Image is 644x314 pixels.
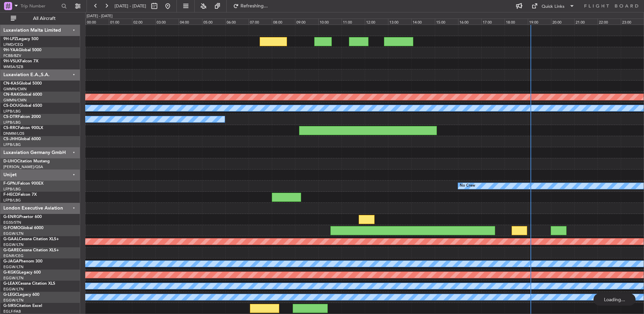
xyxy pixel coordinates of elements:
div: 15:00 [435,19,458,25]
a: G-FOMOGlobal 6000 [3,226,43,230]
div: 20:00 [551,19,574,25]
span: G-GARE [3,248,19,252]
a: WMSA/SZB [3,64,23,69]
div: 23:00 [621,19,644,25]
a: CS-RRCFalcon 900LX [3,126,43,130]
a: EGGW/LTN [3,231,24,236]
a: F-HECDFalcon 7X [3,193,37,197]
a: LFPB/LBG [3,187,21,192]
a: LFPB/LBG [3,120,21,125]
div: 13:00 [388,19,411,25]
span: All Aircraft [18,16,71,21]
a: EGGW/LTN [3,287,24,292]
span: CS-DOU [3,104,19,108]
a: G-GARECessna Citation XLS+ [3,248,59,252]
input: Trip Number [21,1,59,11]
a: D-IJHOCitation Mustang [3,159,50,163]
a: 9H-VSLKFalcon 7X [3,59,38,63]
a: G-GAALCessna Citation XLS+ [3,237,59,241]
span: F-HECD [3,193,18,197]
a: G-ENRGPraetor 600 [3,215,42,219]
a: GMMN/CMN [3,87,27,92]
a: FCBB/BZV [3,53,21,58]
a: EGLF/FAB [3,309,21,314]
div: 09:00 [295,19,318,25]
a: CS-JHHGlobal 6000 [3,137,41,141]
a: GMMN/CMN [3,98,27,103]
span: CN-RAK [3,93,19,97]
span: G-LEAX [3,282,18,286]
a: F-GPNJFalcon 900EX [3,182,43,186]
span: CN-KAS [3,82,19,86]
a: [PERSON_NAME]/QSA [3,164,43,169]
div: 12:00 [365,19,388,25]
span: CS-DTR [3,115,18,119]
a: CN-RAKGlobal 6000 [3,93,42,97]
div: 04:00 [179,19,202,25]
a: G-LEAXCessna Citation XLS [3,282,55,286]
span: G-FOMO [3,226,21,230]
div: Quick Links [542,3,565,10]
a: G-JAGAPhenom 300 [3,259,42,263]
span: G-GAAL [3,237,19,241]
a: EGGW/LTN [3,264,24,270]
div: 07:00 [249,19,272,25]
span: G-KGKG [3,271,19,275]
div: No Crew [460,181,475,191]
span: [DATE] - [DATE] [115,3,146,9]
a: LFPB/LBG [3,198,21,203]
a: EGGW/LTN [3,242,24,247]
div: 03:00 [155,19,179,25]
div: 19:00 [528,19,551,25]
div: 21:00 [574,19,598,25]
div: 01:00 [109,19,132,25]
a: 9H-LPZLegacy 500 [3,37,38,41]
a: G-LEGCLegacy 600 [3,293,39,297]
div: 08:00 [272,19,295,25]
div: 05:00 [202,19,225,25]
span: G-ENRG [3,215,19,219]
button: Quick Links [528,1,578,11]
a: LFPB/LBG [3,142,21,147]
div: 00:00 [86,19,109,25]
a: CS-DTRFalcon 2000 [3,115,41,119]
a: CN-KASGlobal 5000 [3,82,42,86]
span: D-IJHO [3,159,17,163]
a: EGSS/STN [3,220,21,225]
div: 06:00 [225,19,249,25]
div: 11:00 [342,19,365,25]
a: LFPB/LBG [3,109,21,114]
span: CS-RRC [3,126,18,130]
a: CS-DOUGlobal 6500 [3,104,42,108]
span: 9H-VSLK [3,59,20,63]
a: G-KGKGLegacy 600 [3,271,41,275]
div: 18:00 [505,19,528,25]
a: LFMD/CEQ [3,42,23,47]
div: 17:00 [481,19,505,25]
button: All Aircraft [7,13,73,24]
span: Refreshing... [240,4,268,8]
span: 9H-YAA [3,48,19,52]
div: 02:00 [132,19,155,25]
span: G-JAGA [3,259,19,263]
div: 14:00 [411,19,434,25]
div: 22:00 [598,19,621,25]
div: 16:00 [458,19,481,25]
span: G-SIRS [3,304,16,308]
span: G-LEGC [3,293,18,297]
a: G-SIRSCitation Excel [3,304,42,308]
a: DNMM/LOS [3,131,24,136]
span: 9H-LPZ [3,37,17,41]
a: EGGW/LTN [3,298,24,303]
a: EGGW/LTN [3,276,24,281]
div: [DATE] - [DATE] [87,13,112,19]
a: 9H-YAAGlobal 5000 [3,48,41,52]
span: CS-JHH [3,137,18,141]
a: EGNR/CEG [3,253,24,258]
div: 10:00 [318,19,342,25]
div: Loading... [593,293,636,306]
button: Refreshing... [230,1,270,11]
span: F-GPNJ [3,182,18,186]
